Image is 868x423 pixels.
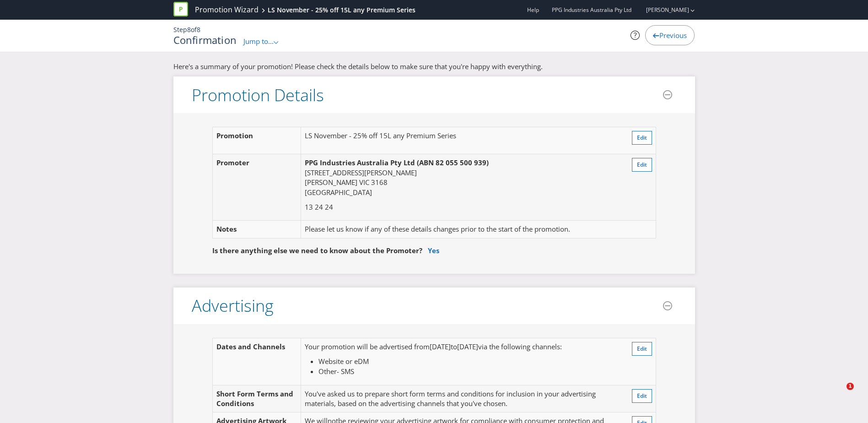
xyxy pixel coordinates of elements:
[430,342,451,351] span: [DATE]
[216,158,249,167] span: Promoter
[552,6,631,14] span: PPG Industries Australia Pty Ltd
[527,6,539,14] a: Help
[305,389,596,408] span: You've asked us to prepare short form terms and conditions for inclusion in your advertising mate...
[451,342,457,351] span: to
[212,338,301,385] td: Dates and Channels
[846,383,854,390] span: 1
[632,389,652,403] button: Edit
[301,221,617,238] td: Please let us know if any of these details changes prior to the start of the promotion.
[305,158,415,167] span: PPG Industries Australia Pty Ltd
[371,178,388,187] span: 3168
[318,367,337,376] span: Other
[173,34,237,45] h1: Confirmation
[457,342,478,351] span: [DATE]
[305,168,417,177] span: [STREET_ADDRESS][PERSON_NAME]
[637,392,647,400] span: Edit
[195,5,259,15] a: Promotion Wizard
[318,357,369,366] span: Website or eDM
[478,342,562,351] span: via the following channels:
[243,37,274,46] span: Jump to...
[197,25,200,34] span: 8
[191,25,197,34] span: of
[359,178,369,187] span: VIC
[305,342,430,351] span: Your promotion will be advertised from
[301,127,617,154] td: LS November - 25% off 15L any Premium Series
[637,161,647,168] span: Edit
[632,131,652,145] button: Edit
[212,221,301,238] td: Notes
[212,127,301,154] td: Promotion
[337,367,354,376] span: - SMS
[305,202,614,212] p: 13 24 24
[187,25,191,34] span: 8
[192,297,274,315] h3: Advertising
[212,246,422,255] span: Is there anything else we need to know about the Promoter?
[305,188,372,197] span: [GEOGRAPHIC_DATA]
[417,158,489,167] span: (ABN 82 055 500 939)
[637,6,689,14] a: [PERSON_NAME]
[632,342,652,356] button: Edit
[173,62,695,71] p: Here's a summary of your promotion! Please check the details below to make sure that you're happy...
[192,86,324,104] h3: Promotion Details
[828,383,850,405] iframe: Intercom live chat
[305,178,357,187] span: [PERSON_NAME]
[212,385,301,412] td: Short Form Terms and Conditions
[268,5,415,15] div: LS November - 25% off 15L any Premium Series
[173,25,187,34] span: Step
[428,246,439,255] a: Yes
[632,158,652,172] button: Edit
[659,31,687,40] span: Previous
[637,134,647,141] span: Edit
[637,345,647,352] span: Edit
